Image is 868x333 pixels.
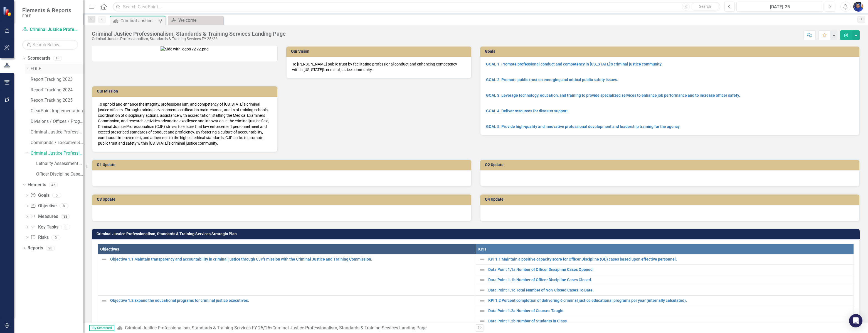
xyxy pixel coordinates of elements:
[52,193,61,198] div: 5
[125,325,270,330] a: Criminal Justice Professionalism, Standards & Training Services FY 25/26
[60,204,68,208] div: 8
[486,124,680,129] a: GOAL 5. Provide high-quality and innovative professional development and leadership training for ...
[36,171,83,178] a: Officer Discipline Caseload Dashboard
[31,150,83,157] a: Criminal Justice Professionalism, Standards & Training Services FY 25/26
[110,257,473,261] a: Objective 1.1 Maintain transparency and accountability in criminal justice through CJP's mission ...
[476,295,854,306] td: Double-Click to Edit Right Click for Context Menu
[479,266,485,273] img: Not Defined
[486,77,618,82] a: GOAL 2. Promote public trust on emerging and critical public safety issues.
[61,225,70,229] div: 0
[476,306,854,316] td: Double-Click to Edit Right Click for Context Menu
[485,49,857,54] h3: Goals
[101,297,107,304] img: Not Defined
[272,325,426,330] div: Criminal Justice Professionalism, Standards & Training Services Landing Page
[28,55,50,62] a: Scorecards
[22,7,71,14] span: Elements & Reports
[486,93,740,98] a: GOAL 3. Leverage technology, education, and training to provide specialized services to enhance j...
[31,108,83,114] a: ClearPoint Implementation
[28,245,43,251] a: Reports
[92,37,286,41] div: Criminal Justice Professionalism, Standards & Training Services FY 25/26
[479,277,485,283] img: Not Defined
[486,62,662,66] a: GOAL 1. Promote professional conduct and competency in [US_STATE]’s criminal justice community.
[120,17,157,24] div: Criminal Justice Professionalism, Standards & Training Services Landing Page
[31,118,83,125] a: Divisions / Offices / Programs
[853,2,863,12] img: Somi Akter
[479,297,485,304] img: Not Defined
[488,278,851,282] a: Data Point 1.1b Number of Officer Discipline Cases Closed.
[476,264,854,275] td: Double-Click to Edit Right Click for Context Menu
[30,234,48,241] a: Risks
[476,275,854,285] td: Double-Click to Edit Right Click for Context Menu
[476,316,854,326] td: Double-Click to Edit Right Click for Context Menu
[30,224,58,230] a: Key Tasks
[479,256,485,263] img: Not Defined
[22,14,71,18] small: FDLE
[98,295,476,326] td: Double-Click to Edit Right Click for Context Menu
[736,2,823,12] button: [DATE]-25
[485,163,857,167] h3: Q2 Update
[488,298,851,303] a: KPI 1.2 Percent completion of delivering 6 criminal justice educational programs per year (intern...
[97,232,857,236] h3: Criminal Justice Professionalism, Standards & Training Services Strategic Plan
[51,235,60,240] div: 0
[92,31,286,37] div: Criminal Justice Professionalism, Standards & Training Services Landing Page
[292,61,466,72] p: To [PERSON_NAME] public trust by facilitating professional conduct and enhancing competency withi...
[479,318,485,325] img: Not Defined
[89,325,114,331] span: By Scorecard
[30,213,58,220] a: Measures
[30,203,56,209] a: Objective
[98,101,272,146] p: To uphold and enhance the integrity, professionalism, and competency of [US_STATE]'s criminal jus...
[110,298,473,303] a: Objective 1.2 Expand the educational programs for criminal justice executives.
[97,89,275,93] h3: Our Mission
[31,129,83,135] a: Criminal Justice Professionalism, Standards & Training Services
[61,214,70,219] div: 33
[53,56,62,61] div: 18
[28,182,46,188] a: Elements
[488,319,851,323] a: Data Point 1.2b Number of Students in Class
[161,46,209,52] img: Side with logos v2 v2.png
[699,4,711,9] span: Search
[488,257,851,261] a: KPI 1.1 Maintain a positive capacity score for Officer Discipline (OD) cases based upon effective...
[98,254,476,295] td: Double-Click to Edit Right Click for Context Menu
[117,325,472,331] div: »
[691,3,719,11] button: Search
[488,309,851,313] a: Data Point 1.2a Number of Courses Taught
[476,254,854,264] td: Double-Click to Edit Right Click for Context Menu
[31,140,83,146] a: Commands / Executive Support Branch FY 25/26
[738,4,821,10] div: [DATE]-25
[113,2,720,12] input: Search ClearPoint...
[101,256,107,263] img: Not Defined
[97,197,468,201] h3: Q3 Update
[31,97,83,104] a: Report Tracking 2025
[488,288,851,292] a: Data Point 1.1c Total Number of Non-Closed Cases To Date.
[178,17,222,24] div: Welcome
[22,26,78,33] a: Criminal Justice Professionalism, Standards & Training Services FY 25/26
[22,40,78,50] input: Search Below...
[849,314,862,327] div: Open Intercom Messenger
[31,87,83,93] a: Report Tracking 2024
[46,246,55,251] div: 20
[488,268,851,272] a: Data Point 1.1a Number of Officer Discipline Cases Opened
[30,192,49,199] a: Goals
[3,6,13,16] img: ClearPoint Strategy
[291,49,469,54] h3: Our Vision
[97,163,468,167] h3: Q1 Update
[31,66,83,72] a: FDLE
[485,197,857,201] h3: Q4 Update
[479,308,485,314] img: Not Defined
[169,17,222,24] a: Welcome
[49,183,58,187] div: 46
[479,287,485,294] img: Not Defined
[36,161,83,167] a: Lethality Assessment Tracking
[31,76,83,83] a: Report Tracking 2023
[476,285,854,295] td: Double-Click to Edit Right Click for Context Menu
[486,109,569,113] a: GOAL 4. Deliver resources for disaster support.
